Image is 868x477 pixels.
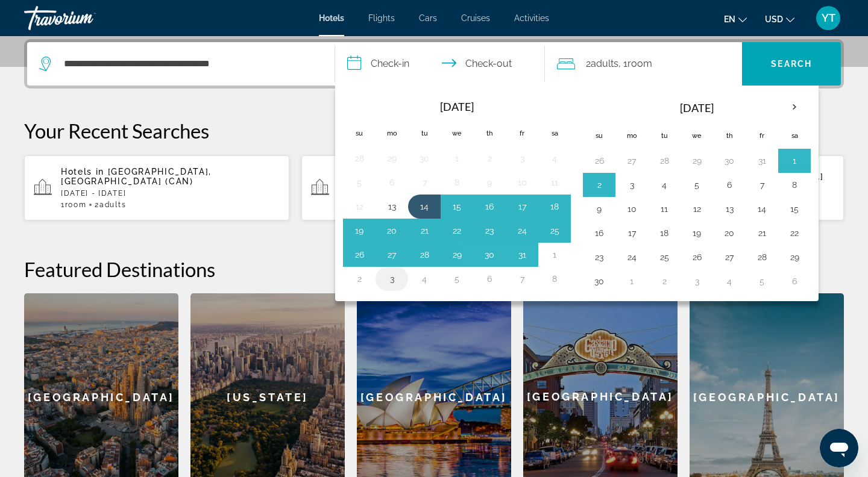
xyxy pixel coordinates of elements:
button: Day 5 [350,174,369,191]
span: YT [822,12,835,24]
button: Day 3 [687,273,706,290]
button: Day 28 [752,249,772,266]
span: Hotels in [61,167,104,176]
span: Flights [368,13,395,23]
button: Day 30 [720,152,739,169]
button: Day 27 [622,152,641,169]
button: Day 5 [752,273,772,290]
button: Day 30 [480,246,499,263]
button: Select check in and out date [335,42,545,86]
button: Hotels in [GEOGRAPHIC_DATA], [GEOGRAPHIC_DATA], [GEOGRAPHIC_DATA] (NIC)[DATE] - [DATE]1Room1Adult [301,155,567,221]
a: Activities [514,13,549,23]
span: [GEOGRAPHIC_DATA], [GEOGRAPHIC_DATA] (CAN) [61,167,212,186]
button: Day 31 [512,246,532,263]
button: Day 28 [415,246,434,263]
button: Day 11 [655,201,674,217]
button: Day 15 [447,198,467,215]
button: Day 27 [382,246,401,263]
button: Day 1 [622,273,641,290]
span: Adults [99,201,126,209]
span: , 1 [618,55,652,72]
button: Day 6 [720,176,739,193]
button: Day 27 [720,249,739,266]
button: Day 17 [622,225,641,242]
button: Hotels in [GEOGRAPHIC_DATA], [GEOGRAPHIC_DATA] (CAN)[DATE] - [DATE]1Room2Adults [24,155,289,221]
span: USD [765,14,783,24]
button: Day 4 [415,270,434,287]
button: Day 3 [512,150,532,167]
button: Day 17 [512,198,532,215]
button: Day 5 [687,176,706,193]
button: Day 12 [350,198,369,215]
button: Day 10 [512,174,532,191]
button: Day 18 [545,198,564,215]
button: Day 12 [687,201,706,217]
button: Day 6 [382,174,401,191]
button: Day 4 [545,150,564,167]
span: 1 [61,201,86,209]
span: 2 [586,55,618,72]
button: Day 20 [382,222,401,239]
button: Day 13 [382,198,401,215]
button: Day 31 [752,152,772,169]
p: [DATE] - [DATE] [61,189,280,198]
input: Search hotel destination [63,55,316,73]
button: Day 1 [447,150,467,167]
button: Day 16 [480,198,499,215]
button: Day 30 [590,273,609,290]
button: Day 3 [382,270,401,287]
a: Hotels [319,13,344,23]
button: Day 8 [447,174,467,191]
button: Day 4 [720,273,739,290]
button: Day 2 [350,270,369,287]
button: Day 28 [350,150,369,167]
button: Day 2 [590,176,609,193]
button: Day 19 [687,225,706,242]
button: Day 8 [785,176,804,193]
button: Day 16 [590,225,609,242]
button: Day 29 [382,150,401,167]
a: Cruises [461,13,490,23]
button: Day 18 [655,225,674,242]
button: Day 7 [415,174,434,191]
button: Day 14 [415,198,434,215]
button: Day 10 [622,201,641,217]
button: Day 6 [480,270,499,287]
button: Next month [778,93,811,121]
span: Room [65,201,87,209]
button: Day 19 [350,222,369,239]
button: Day 24 [622,249,641,266]
iframe: Кнопка запуска окна обмена сообщениями [820,429,858,467]
button: Day 26 [350,246,369,263]
span: 2 [95,201,126,209]
div: Search widget [27,42,841,86]
button: Day 26 [687,249,706,266]
button: Day 23 [590,249,609,266]
table: Right calendar grid [583,93,811,293]
h2: Featured Destinations [24,257,844,281]
button: Day 23 [480,222,499,239]
button: Day 25 [545,222,564,239]
button: Day 3 [622,176,641,193]
button: Day 4 [655,176,674,193]
button: Change language [724,10,747,28]
span: Adults [591,58,618,69]
button: Day 7 [752,176,772,193]
button: Change currency [765,10,794,28]
button: Search [742,42,841,86]
button: Day 25 [655,249,674,266]
table: Left calendar grid [343,93,571,291]
a: Cars [419,13,437,23]
button: Day 29 [687,152,706,169]
button: Day 14 [752,201,772,217]
button: Day 22 [447,222,467,239]
span: Search [771,59,812,69]
a: Travorium [24,2,145,34]
button: Day 9 [480,174,499,191]
button: Day 2 [480,150,499,167]
button: Day 6 [785,273,804,290]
